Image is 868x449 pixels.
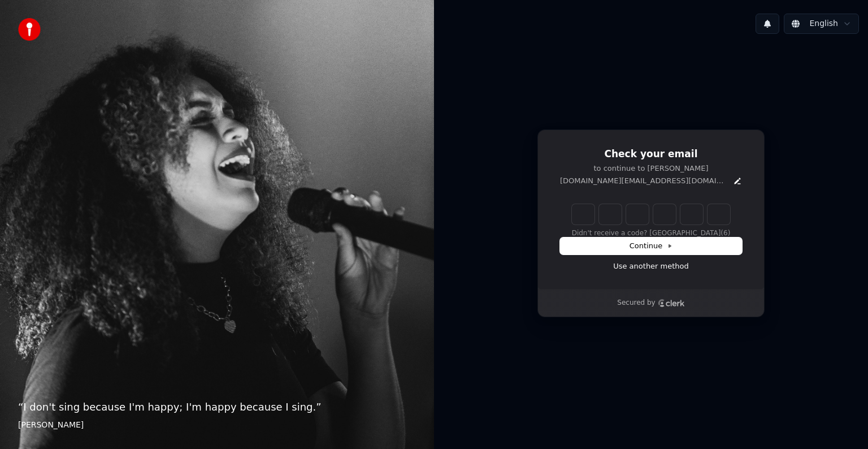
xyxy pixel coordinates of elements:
button: Edit [733,176,742,185]
p: Secured by [617,299,655,308]
span: Continue [630,241,672,251]
footer: [PERSON_NAME] [18,420,416,431]
button: Continue [560,238,742,254]
input: Enter verification code [572,204,730,225]
a: Use another method [613,261,689,271]
img: youka [18,18,41,41]
a: Clerk logo [658,299,685,307]
p: to continue to [PERSON_NAME] [560,163,742,174]
p: [DOMAIN_NAME][EMAIL_ADDRESS][DOMAIN_NAME] [560,176,728,186]
h1: Check your email [560,148,742,161]
p: “ I don't sing because I'm happy; I'm happy because I sing. ” [18,399,416,415]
